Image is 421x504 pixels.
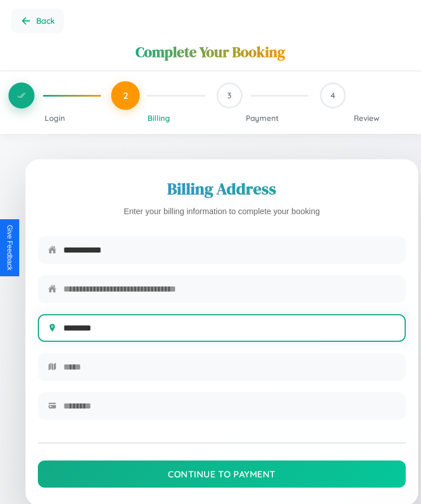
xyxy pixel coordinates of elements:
[11,8,64,33] button: Go back
[38,177,406,200] h2: Billing Address
[6,225,14,271] div: Give Feedback
[38,205,406,219] p: Enter your billing information to complete your booking
[123,90,128,101] span: 2
[246,113,279,123] span: Payment
[136,42,285,62] h1: Complete Your Booking
[45,113,65,123] span: Login
[227,90,232,101] span: 3
[331,90,335,101] span: 4
[147,113,170,123] span: Billing
[38,460,406,488] button: Continue to Payment
[354,113,379,123] span: Review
